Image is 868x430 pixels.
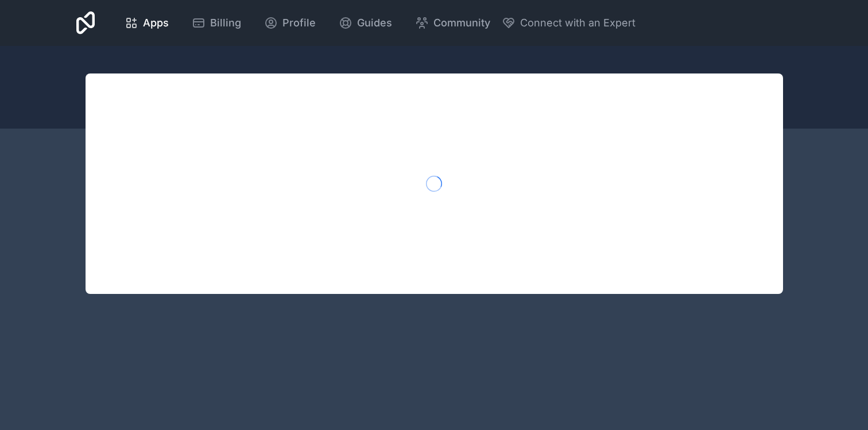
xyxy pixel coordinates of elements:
[183,10,250,36] a: Billing
[143,15,169,31] span: Apps
[357,15,392,31] span: Guides
[520,15,635,31] span: Connect with an Expert
[502,15,635,31] button: Connect with an Expert
[433,15,490,31] span: Community
[330,10,401,36] a: Guides
[210,15,241,31] span: Billing
[255,10,325,36] a: Profile
[282,15,316,31] span: Profile
[406,10,499,36] a: Community
[115,10,178,36] a: Apps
